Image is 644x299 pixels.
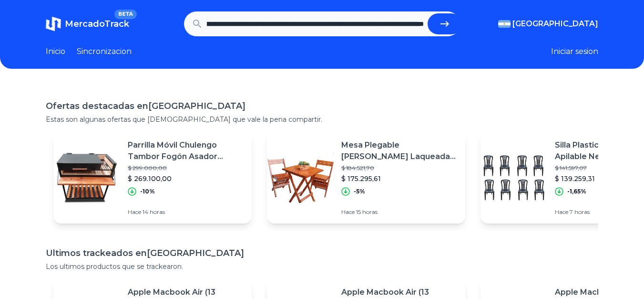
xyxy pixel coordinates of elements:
[46,16,61,32] img: MercadoTrack
[498,18,598,30] button: [GEOGRAPHIC_DATA]
[480,144,547,211] img: Featured image
[46,115,598,124] p: Estas son algunas ofertas que [DEMOGRAPHIC_DATA] que vale la pena compartir.
[128,164,244,172] p: $ 299.000,00
[65,19,129,29] span: MercadoTrack
[46,16,129,32] a: MercadoTrackBETA
[341,139,458,162] p: Mesa Plegable [PERSON_NAME] Laqueada 70x70 + 2 Sillas [GEOGRAPHIC_DATA]!
[53,132,252,224] a: Featured imageParrilla Móvil Chulengo Tambor Fogón Asador Campestre Pala ,$ 299.000,00$ 269.100,0...
[267,144,334,211] img: Featured image
[354,188,365,195] p: -5%
[114,10,137,19] span: BETA
[341,174,458,183] p: $ 175.295,61
[512,18,598,30] span: [GEOGRAPHIC_DATA]
[46,262,598,271] p: Los ultimos productos que se trackearon.
[128,174,244,183] p: $ 269.100,00
[77,46,132,57] a: Sincronizacion
[341,164,458,172] p: $ 184.521,70
[46,46,65,57] a: Inicio
[128,139,244,162] p: Parrilla Móvil Chulengo Tambor Fogón Asador Campestre Pala ,
[267,132,465,224] a: Featured imageMesa Plegable [PERSON_NAME] Laqueada 70x70 + 2 Sillas [GEOGRAPHIC_DATA]!$ 184.521,7...
[551,46,598,57] button: Iniciar sesion
[46,99,598,113] h1: Ofertas destacadas en [GEOGRAPHIC_DATA]
[128,208,244,216] p: Hace 14 horas
[498,20,511,28] img: Argentina
[140,188,155,195] p: -10%
[53,144,120,211] img: Featured image
[46,246,598,260] h1: Ultimos trackeados en [GEOGRAPHIC_DATA]
[567,188,586,195] p: -1,65%
[341,208,458,216] p: Hace 15 horas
